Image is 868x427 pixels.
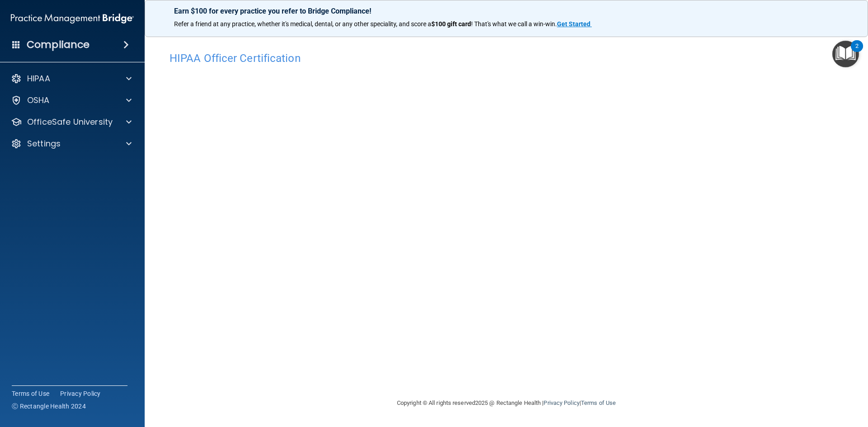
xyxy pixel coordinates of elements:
a: Privacy Policy [543,399,579,406]
h4: Compliance [27,38,90,51]
span: ! That's what we call a win-win. [471,20,557,28]
a: Settings [11,138,132,149]
div: Copyright © All rights reserved 2025 @ Rectangle Health | | [341,389,671,418]
p: OfficeSafe University [27,117,113,127]
p: Settings [27,138,61,149]
strong: $100 gift card [431,20,471,28]
a: OfficeSafe University [11,117,132,127]
iframe: hipaa-training [170,69,843,363]
img: PMB logo [11,9,134,28]
a: OSHA [11,95,132,106]
a: Terms of Use [581,399,616,406]
a: Privacy Policy [60,389,101,398]
strong: Get Started [557,20,590,28]
span: Refer a friend at any practice, whether it's medical, dental, or any other speciality, and score a [174,20,431,28]
span: Ⓒ Rectangle Health 2024 [12,402,86,411]
a: HIPAA [11,73,132,84]
p: HIPAA [27,73,50,84]
p: OSHA [27,95,50,106]
a: Terms of Use [12,389,49,398]
div: 2 [855,46,859,58]
button: Open Resource Center, 2 new notifications [832,41,859,67]
a: Get Started [557,20,592,28]
p: Earn $100 for every practice you refer to Bridge Compliance! [174,7,839,15]
h4: HIPAA Officer Certification [170,52,843,64]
